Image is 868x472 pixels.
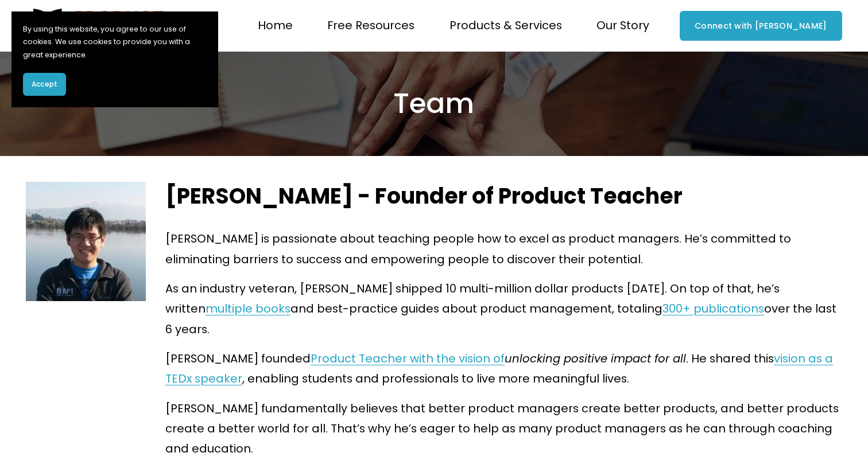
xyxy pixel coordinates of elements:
[128,85,740,122] h2: Team
[680,11,842,41] a: Connect with [PERSON_NAME]
[165,349,842,389] p: [PERSON_NAME] founded . He shared this , enabling students and professionals to live more meaning...
[258,14,293,37] a: Home
[596,14,649,37] a: folder dropdown
[165,399,842,459] p: [PERSON_NAME] fundamentally believes that better product managers create better products, and bet...
[449,14,562,37] a: folder dropdown
[11,11,218,107] section: Cookie banner
[165,229,842,270] p: [PERSON_NAME] is passionate about teaching people how to excel as product managers. He’s committe...
[449,15,562,36] span: Products & Services
[23,23,207,61] p: By using this website, you agree to our use of cookies. We use cookies to provide you with a grea...
[165,279,842,340] p: As an industry veteran, [PERSON_NAME] shipped 10 multi-million dollar products [DATE]. On top of ...
[311,350,505,366] a: Product Teacher with the vision of
[23,73,66,96] button: Accept
[327,14,414,37] a: folder dropdown
[662,301,764,317] a: 300+ publications
[505,350,686,366] em: unlocking positive impact for all
[327,15,414,36] span: Free Resources
[596,15,649,36] span: Our Story
[32,79,57,89] span: Accept
[26,9,166,43] img: Product Teacher
[165,181,683,211] strong: [PERSON_NAME] - Founder of Product Teacher
[206,301,290,317] a: multiple books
